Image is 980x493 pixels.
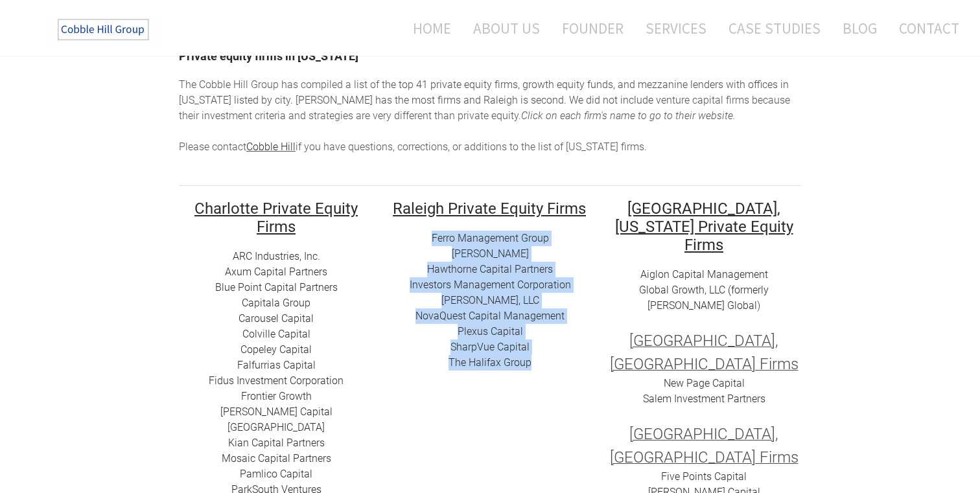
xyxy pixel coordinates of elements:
[246,141,296,153] a: Cobble Hill
[719,11,830,45] a: Case Studies
[521,109,736,122] em: Click on each firm's name to go to their website. ​
[179,199,373,235] h2: ​
[215,281,338,293] a: ​Blue Point Capital Partners
[393,199,587,217] h2: ​
[393,197,586,218] u: ​
[636,11,716,45] a: Services
[610,425,799,466] font: [GEOGRAPHIC_DATA], [GEOGRAPHIC_DATA] Firms
[432,232,549,244] a: Ferro Management Group
[610,332,799,373] font: [GEOGRAPHIC_DATA], [GEOGRAPHIC_DATA] Firms
[240,468,312,480] a: ​Pamlico Capital
[179,141,647,153] span: Please contact if you have questions, corrections, or additions to the list of [US_STATE] firms.
[220,406,332,418] a: [PERSON_NAME] Capital
[889,11,959,45] a: Contact
[833,11,887,45] a: Blog
[194,200,358,236] font: Charlotte Private Equity Firms
[179,78,385,91] span: The Cobble Hill Group has compiled a list of t
[242,297,310,309] a: Capitala Group​
[233,250,320,262] a: ARC I​ndustries, Inc.
[552,11,633,45] a: Founder
[427,263,553,275] a: Hawthorne Capital Partners
[225,266,327,278] a: Axum Capital Partners
[661,470,747,483] a: Five Points Capital​
[240,343,312,356] a: Copeley Capital
[49,14,159,46] img: The Cobble Hill Group LLC
[640,268,768,281] a: Aiglon Capital Management
[463,11,550,45] a: About Us
[450,341,530,353] a: SharpVue Capital
[393,11,461,45] a: Home
[615,200,793,254] font: [GEOGRAPHIC_DATA], [US_STATE] Private Equity Firms
[458,325,523,338] a: ​Plexus Capital
[241,390,312,402] a: Frontier Growth
[410,279,571,291] a: Investors Management Corporation
[222,452,331,464] a: Mosaic Capital Partners
[242,328,310,340] a: ​Colville Capital
[664,377,745,389] a: New Page Capital
[415,310,565,322] a: ​NovaQuest Capital Management
[441,294,539,306] a: [PERSON_NAME], LLC
[643,393,765,405] a: Salem Investment Partners
[227,421,325,433] a: [GEOGRAPHIC_DATA]
[449,356,531,369] a: ​​The Halifax Group
[209,374,344,387] a: Fidus Investment Corporation
[179,49,358,63] font: Private equity firms in [US_STATE]
[228,437,325,449] a: ​Kian Capital Partners
[239,312,314,325] a: ​​Carousel Capital​​
[639,284,769,312] a: Global Growth, LLC (formerly [PERSON_NAME] Global
[393,200,586,218] font: Raleigh Private Equity Firms
[237,359,316,371] a: ​Falfurrias Capital
[179,77,801,155] div: he top 41 private equity firms, growth equity funds, and mezzanine lenders with offices in [US_ST...
[452,247,529,260] a: [PERSON_NAME]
